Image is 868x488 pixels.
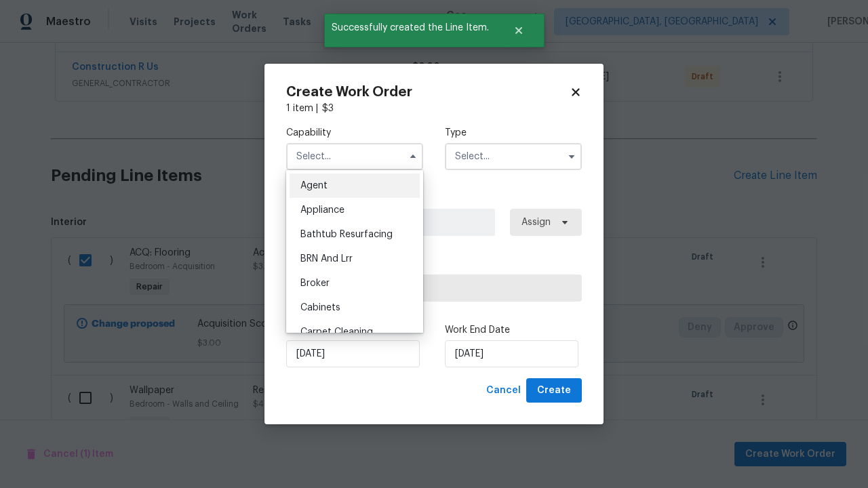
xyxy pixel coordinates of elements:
[481,378,526,403] button: Cancel
[286,126,423,140] label: Capability
[286,258,582,271] label: Trade Partner
[286,340,420,367] input: M/D/YYYY
[298,281,570,295] span: Select trade partner
[322,104,334,113] span: $ 3
[300,327,373,337] span: Carpet Cleaning
[286,143,423,170] input: Select...
[300,279,330,288] span: Broker
[300,254,353,264] span: BRN And Lrr
[526,378,582,403] button: Create
[521,216,551,229] span: Assign
[286,85,570,99] h2: Create Work Order
[486,382,521,399] span: Cancel
[324,14,496,42] span: Successfully created the Line Item.
[405,148,421,165] button: Hide options
[564,148,580,165] button: Show options
[445,143,582,170] input: Select...
[496,17,541,44] button: Close
[300,303,340,312] span: Cabinets
[286,192,582,205] label: Work Order Manager
[300,230,393,239] span: Bathtub Resurfacing
[300,181,328,190] span: Agent
[300,205,344,215] span: Appliance
[445,340,578,367] input: M/D/YYYY
[286,102,582,115] div: 1 item |
[445,126,582,140] label: Type
[537,382,571,399] span: Create
[445,323,582,337] label: Work End Date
